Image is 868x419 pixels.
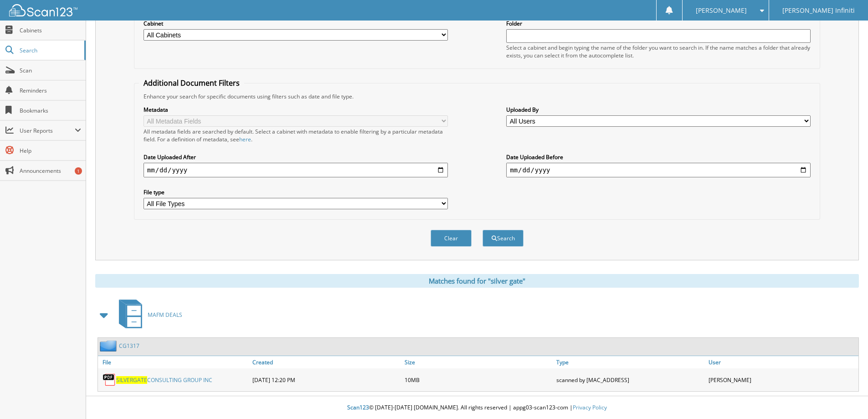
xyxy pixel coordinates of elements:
div: Select a cabinet and begin typing the name of the folder you want to search in. If the name match... [506,44,811,59]
a: here [239,135,251,143]
label: Date Uploaded After [144,153,448,161]
span: Scan123 [347,403,369,411]
button: Clear [431,230,472,247]
label: Folder [506,20,811,27]
span: Bookmarks [20,107,81,114]
span: Cabinets [20,26,81,34]
label: Cabinet [144,20,448,27]
a: CG1317 [119,342,139,350]
span: [PERSON_NAME] Infiniti [782,8,855,13]
div: All metadata fields are searched by default. Select a cabinet with metadata to enable filtering b... [144,128,448,143]
span: Reminders [20,87,81,94]
span: Help [20,147,81,155]
input: end [506,163,811,177]
span: SILVER [116,376,133,384]
div: [PERSON_NAME] [706,371,858,389]
a: SILVERGATECONSULTING GROUP INC [116,376,212,384]
img: scan123-logo-white.svg [9,4,77,16]
span: Scan [20,67,81,74]
input: start [144,163,448,177]
a: Created [250,356,402,368]
a: User [706,356,858,368]
label: Uploaded By [506,106,811,114]
a: MAFM DEALS [113,297,182,333]
div: Matches found for "silver gate" [95,274,859,288]
span: Search [20,47,80,54]
iframe: Chat Widget [822,375,868,419]
div: [DATE] 12:20 PM [250,371,402,389]
button: Search [483,230,524,247]
label: Metadata [144,106,448,114]
span: GATE [133,376,147,384]
label: File type [144,188,448,196]
span: User Reports [20,127,75,134]
a: Size [402,356,555,368]
span: Announcements [20,167,81,175]
div: Enhance your search for specific documents using filters such as date and file type. [139,93,815,100]
a: Type [554,356,706,368]
legend: Additional Document Filters [139,78,244,88]
div: 10MB [402,371,555,389]
label: Date Uploaded Before [506,153,811,161]
span: [PERSON_NAME] [696,8,747,13]
div: 1 [75,167,82,175]
img: PDF.png [103,373,116,387]
img: folder2.png [100,340,119,352]
a: Privacy Policy [573,403,607,411]
div: © [DATE]-[DATE] [DOMAIN_NAME]. All rights reserved | appg03-scan123-com | [86,397,868,419]
div: scanned by [MAC_ADDRESS] [554,371,706,389]
a: File [98,356,250,368]
span: MAFM DEALS [148,311,182,319]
